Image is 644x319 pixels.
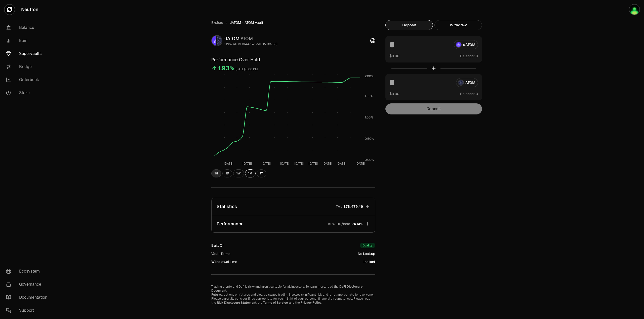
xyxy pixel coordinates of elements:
[301,301,321,305] a: Privacy Policy
[257,169,266,177] button: 1Y
[211,169,221,177] button: 1H
[365,115,373,119] tspan: 1.00%
[629,5,639,15] img: Neutron
[211,285,375,293] p: Trading crypto and Defi is risky and aren't suitable for all investors. To learn more, read the .
[364,259,375,264] div: Instant
[2,86,54,99] a: Stake
[2,291,54,304] a: Documentation
[280,162,290,166] tspan: [DATE]
[217,36,222,46] img: ATOM Logo
[385,20,433,30] button: Deposit
[224,42,277,46] div: 1.1967 ATOM ($4.47) = 1 dATOM ($5.35)
[2,34,54,47] a: Earn
[217,220,244,227] p: Performance
[233,169,244,177] button: 1W
[323,162,332,166] tspan: [DATE]
[230,20,263,25] span: dATOM - ATOM Vault
[211,293,375,305] p: Futures, options on futures and cleared swaps trading involves significant risk and is not approp...
[365,158,374,162] tspan: 0.00%
[460,91,475,96] span: Balance:
[211,56,375,63] h3: Performance Over Hold
[351,221,363,226] span: 24.14%
[211,285,363,293] a: DeFi Disclosure Document
[217,203,237,210] p: Statistics
[212,215,375,232] button: PerformanceAPY30D/hold24.14%
[389,91,399,96] button: $0.00
[222,169,232,177] button: 1D
[2,278,54,291] a: Governance
[243,162,252,166] tspan: [DATE]
[240,36,253,41] span: ATOM
[224,35,277,42] div: dATOM
[2,47,54,60] a: Supervaults
[211,259,237,264] div: Withdrawal time
[434,20,482,30] button: Withdraw
[328,221,350,226] p: APY30D/hold
[356,162,365,166] tspan: [DATE]
[358,251,375,256] div: No Lockup
[211,20,375,25] nav: breadcrumb
[365,94,373,98] tspan: 1.50%
[343,204,363,209] span: $711,479.49
[235,67,258,72] div: [DATE] 8:00 PM
[211,243,224,248] div: Built On
[211,251,230,256] div: Vault Terms
[365,137,374,141] tspan: 0.50%
[2,60,54,73] a: Bridge
[294,162,304,166] tspan: [DATE]
[245,169,256,177] button: 1M
[261,162,271,166] tspan: [DATE]
[212,198,375,215] button: StatisticsTVL$711,479.49
[217,301,256,305] a: Risk Disclosure Statement
[336,204,342,209] p: TVL
[212,36,216,46] img: dATOM Logo
[2,265,54,278] a: Ecosystem
[218,64,234,72] div: 1.93%
[365,74,374,78] tspan: 2.00%
[360,243,375,248] div: Duality
[2,73,54,86] a: Orderbook
[2,21,54,34] a: Balance
[460,53,475,58] span: Balance:
[389,53,399,58] button: $0.00
[263,301,288,305] a: Terms of Service
[337,162,346,166] tspan: [DATE]
[224,162,233,166] tspan: [DATE]
[2,304,54,317] a: Support
[211,20,223,25] a: Explore
[308,162,318,166] tspan: [DATE]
